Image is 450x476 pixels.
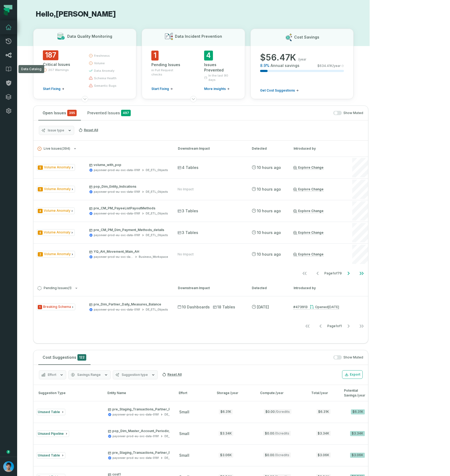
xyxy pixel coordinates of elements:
a: Explore Change [293,252,324,256]
span: semantic bugs [94,84,117,88]
a: Explore Change [293,231,324,235]
span: Issue Type [37,186,75,192]
p: pre_Dim_Partner_Daily_Measures_Balance [89,302,168,307]
span: Issue Type [37,207,75,214]
button: Go to first page [298,268,311,279]
span: $0.00 [264,409,291,414]
span: Start Fixing [151,87,169,91]
button: Prevented Issues [83,106,135,120]
button: Reset All [76,126,100,134]
a: Explore Change [293,187,324,191]
span: freshness [94,54,110,58]
span: 18 Tables [213,304,235,310]
div: Effort [179,391,207,395]
span: Suggestion type [122,373,148,377]
div: Pending Issues [151,62,183,67]
div: payoneer-prod-eu-svc-data-016f [94,255,133,259]
button: Unused Tablepre_Staging_Transactions_Partner_Payoutspayoneer-prod-eu-svc-data-016fDE_ETL_Objectss... [33,444,368,466]
span: $0.00 [263,431,291,436]
div: Storage [217,391,250,395]
span: Unused Table [38,453,60,457]
p: pre_Staging_Transactions_Partner_Payouts [108,451,187,455]
button: Go to previous page [314,321,327,331]
span: /year [230,391,238,395]
div: Downstream Impact [178,146,242,151]
span: $ 56.47K [260,52,296,63]
button: Go to last page [355,268,368,279]
span: schema health [94,76,117,80]
button: Go to first page [301,321,314,331]
button: Effort [39,370,66,379]
span: Severity [38,252,43,256]
p: pre_Staging_Transactions_Partner_Payouts_iath_pre_RN [108,407,202,411]
button: Data Incident Prevention1Pending Issuesin Pull Request checksStart Fixing4Issues PreventedIn the ... [142,29,245,99]
span: $3.06K [316,452,331,458]
span: 1 [151,51,159,61]
span: Issue Type [37,304,75,310]
a: Explore Change [293,165,324,170]
a: #473913Opened[DATE] 4:33:28 PM [293,305,339,309]
button: Go to previous page [311,268,324,279]
relative-time: Sep 8, 2025, 9:13 AM GMT+3 [257,187,281,191]
div: Critical Issues [43,62,79,67]
div: Entity Name [107,391,169,395]
button: Savings Range [68,370,111,379]
div: Detected [252,286,284,290]
ul: Page 1 of 1 [301,321,368,331]
relative-time: Aug 24, 2025, 4:33 PM GMT+3 [257,305,269,309]
h3: Data Quality Monitoring [67,34,112,39]
div: DE_ETL_Objects [146,233,168,237]
div: payoneer-prod-eu-svc-data-016f [94,168,140,172]
span: volume [94,61,105,65]
div: DE_ETL_Objects [164,456,187,460]
span: Unused Table [38,410,60,414]
button: Go to next page [342,268,355,279]
span: 3 Tables [178,230,198,235]
div: DE_ETL_Objects [164,413,187,417]
div: Total [311,391,334,395]
span: / 0 credits [275,453,289,457]
span: Severity [38,305,42,309]
relative-time: Sep 8, 2025, 9:13 AM GMT+3 [257,230,281,235]
div: payoneer-prod-eu-svc-data-016f [94,233,140,237]
button: Suggestion type [113,370,158,379]
div: Introduced by [294,286,342,290]
button: Unused Tablepre_Staging_Transactions_Partner_Payouts_iath_pre_RNpayoneer-prod-eu-svc-data-016fDE_... [33,401,368,422]
button: Data Quality Monitoring187Critical Issues207 WarningsStart Fixingfreshnessvolumedata anomalyschem... [33,29,136,99]
span: 4 [204,51,213,61]
button: Cost Suggestions [38,350,91,365]
a: Start Fixing [151,87,173,91]
a: More insights [204,87,230,91]
span: 187 [43,50,58,60]
div: Introduced by [294,146,342,151]
span: 4 Tables [178,165,198,170]
p: pre_CM_PM_PayeeListPayoutMethods [89,206,168,210]
span: Start Fixing [43,87,61,91]
div: Live Issues(394) [33,157,368,280]
relative-time: Sep 8, 2025, 9:13 AM GMT+3 [257,252,281,256]
p: pop_Dim_Master_Account_Periodic_Metrics_AGG [108,429,192,433]
nav: pagination [33,268,368,279]
span: $0.00 [263,452,291,458]
button: Cost Savings$56.47K/year8.9%Annual savings$634.41K/yearGet Cost Suggestions [250,29,354,99]
button: Reset All [160,370,184,379]
span: /year [357,393,365,397]
span: Get Cost Suggestions [260,88,295,93]
span: / 0 credits [275,431,289,435]
div: payoneer-prod-eu-svc-data-016f [94,190,140,194]
span: Issue Type [37,164,75,171]
span: $3.34K [316,431,331,436]
span: Severity [38,231,43,235]
p: pre_CM_PM_Dim_Payment_Methods_details [89,228,168,232]
span: Issue Type [37,229,75,236]
img: avatar of Omri Ildis [3,461,14,472]
span: 8.9 % [260,63,269,68]
span: Issue type [48,128,64,133]
span: Severity [38,165,43,170]
span: Severity [38,209,43,213]
div: $3.06K [219,453,233,458]
span: Annual savings [271,63,299,68]
button: Unused Pipelinepop_Dim_Master_Account_Periodic_Metrics_AGGpayoneer-prod-eu-svc-data-016fDE_ETL_Ob... [33,423,368,444]
relative-time: Sep 8, 2025, 9:13 AM GMT+3 [257,209,281,213]
div: payoneer-prod-eu-svc-data-016f [94,211,140,216]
